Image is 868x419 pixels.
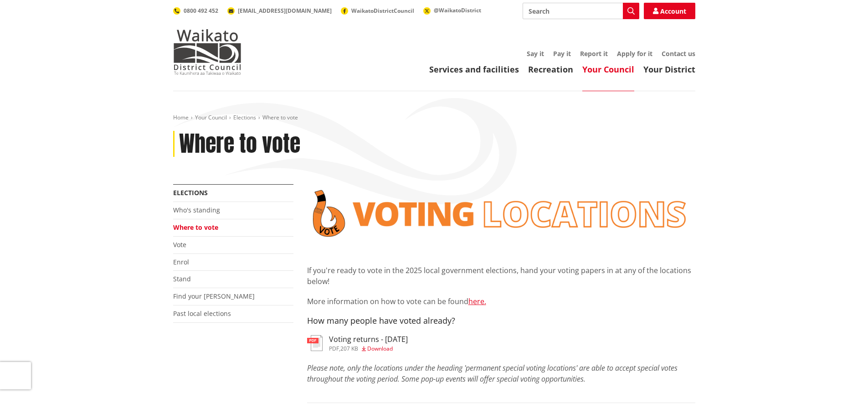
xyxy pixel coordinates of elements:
[173,292,255,300] a: Find your [PERSON_NAME]
[173,274,191,283] a: Stand
[173,29,241,75] img: Waikato District Council - Te Kaunihera aa Takiwaa o Waikato
[643,64,695,75] a: Your District
[329,346,408,352] div: ,
[644,3,695,19] a: Account
[179,131,300,157] h1: Where to vote
[173,309,231,318] a: Past local elections
[173,114,695,122] nav: breadcrumb
[617,49,652,58] a: Apply for it
[233,114,256,121] a: Elections
[307,184,695,243] img: voting locations banner
[173,188,208,197] a: Elections
[262,114,298,121] span: Where to vote
[307,335,323,351] img: document-pdf.svg
[367,345,393,352] span: Download
[423,6,481,14] a: @WaikatoDistrict
[527,49,544,58] a: Say it
[173,114,189,121] a: Home
[173,258,189,266] a: Enrol
[528,64,573,75] a: Recreation
[195,114,227,121] a: Your Council
[173,7,218,15] a: 0800 492 452
[307,265,695,287] p: If you're ready to vote in the 2025 local government elections, hand your voting papers in at any...
[227,7,332,15] a: [EMAIL_ADDRESS][DOMAIN_NAME]
[329,335,408,344] h3: Voting returns - [DATE]
[307,316,695,326] h4: How many people have voted already?
[429,64,519,75] a: Services and facilities
[580,49,608,58] a: Report it
[184,7,218,15] span: 0800 492 452
[662,49,695,58] a: Contact us
[341,7,414,15] a: WaikatoDistrictCouncil
[468,296,486,306] a: here.
[173,206,220,214] a: Who's standing
[173,240,186,249] a: Vote
[340,345,358,352] span: 207 KB
[307,363,678,384] em: Please note, only the locations under the heading 'permanent special voting locations' are able t...
[434,6,481,14] span: @WaikatoDistrict
[329,345,339,352] span: pdf
[307,335,408,352] a: Voting returns - [DATE] pdf,207 KB Download
[351,7,414,15] span: WaikatoDistrictCouncil
[307,296,695,307] p: More information on how to vote can be found
[553,49,571,58] a: Pay it
[582,64,634,75] a: Your Council
[238,7,332,15] span: [EMAIL_ADDRESS][DOMAIN_NAME]
[523,3,639,19] input: Search input
[173,223,218,232] a: Where to vote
